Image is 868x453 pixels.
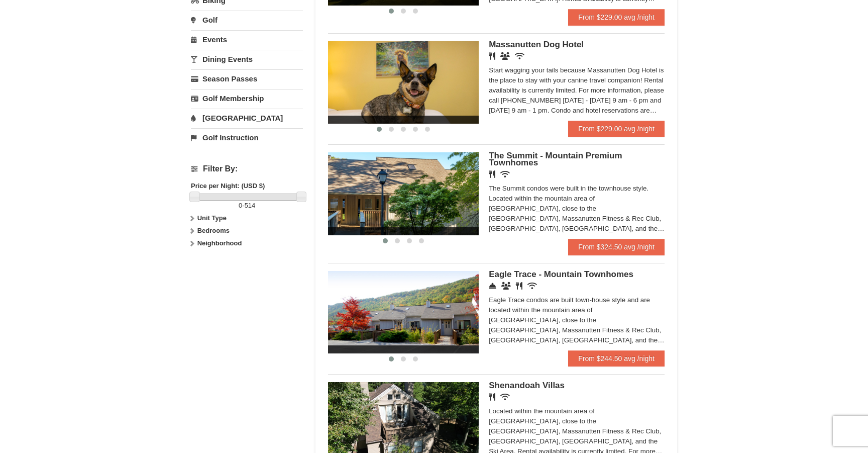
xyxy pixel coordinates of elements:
[197,239,242,247] strong: Neighborhood
[489,184,665,234] div: The Summit condos were built in the townhouse style. Located within the mountain area of [GEOGRAP...
[568,9,665,25] a: From $229.00 avg /night
[489,282,496,290] i: Concierge Desk
[489,40,584,49] span: Massanutten Dog Hotel
[191,109,303,127] a: [GEOGRAPHIC_DATA]
[516,282,522,290] i: Restaurant
[489,151,622,167] span: The Summit - Mountain Premium Townhomes
[500,52,510,60] i: Banquet Facilities
[191,201,303,211] label: -
[489,269,633,279] span: Eagle Trace - Mountain Townhomes
[500,393,510,401] i: Wireless Internet (free)
[568,350,665,367] a: From $244.50 avg /night
[197,227,230,234] strong: Bedrooms
[191,30,303,49] a: Events
[527,282,537,290] i: Wireless Internet (free)
[245,202,256,209] span: 514
[191,182,265,190] strong: Price per Night: (USD $)
[191,50,303,68] a: Dining Events
[489,170,495,178] i: Restaurant
[568,239,665,255] a: From $324.50 avg /night
[191,11,303,29] a: Golf
[191,69,303,88] a: Season Passes
[489,393,495,401] i: Restaurant
[489,295,665,345] div: Eagle Trace condos are built town-house style and are located within the mountain area of [GEOGRA...
[489,65,665,116] div: Start wagging your tails because Massanutten Dog Hotel is the place to stay with your canine trav...
[500,170,510,178] i: Wireless Internet (free)
[197,214,227,222] strong: Unit Type
[568,121,665,137] a: From $229.00 avg /night
[489,52,495,60] i: Restaurant
[191,164,303,173] h4: Filter By:
[515,52,524,60] i: Wireless Internet (free)
[489,381,565,390] span: Shenandoah Villas
[239,202,242,209] span: 0
[501,282,511,290] i: Conference Facilities
[191,89,303,108] a: Golf Membership
[191,128,303,147] a: Golf Instruction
